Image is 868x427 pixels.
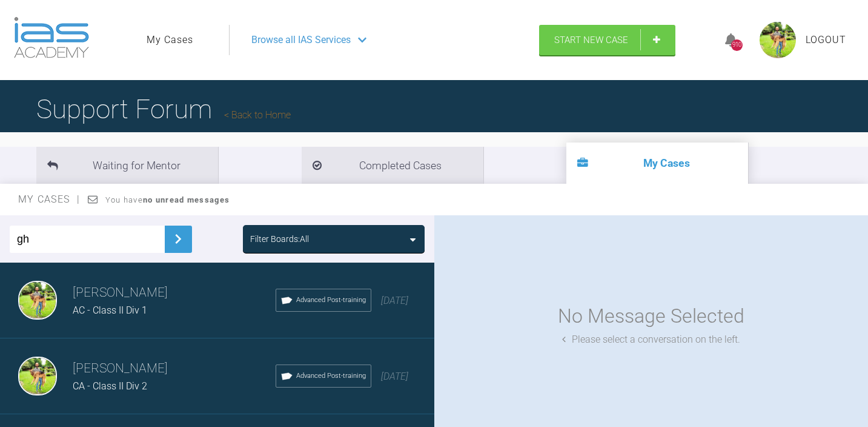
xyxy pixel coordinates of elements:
[14,17,89,58] img: logo-light.3e3ef733.png
[36,147,218,184] li: Waiting for Mentor
[36,88,291,130] h1: Support Forum
[554,35,628,45] span: Start New Case
[18,193,81,205] span: My Cases
[381,295,408,306] span: [DATE]
[147,32,193,48] a: My Cases
[731,39,743,51] div: 910
[296,295,366,306] span: Advanced Post-training
[539,25,675,55] a: Start New Case
[73,380,147,392] span: CA - Class II Div 2
[18,357,57,395] img: Dipak Parmar
[73,304,147,316] span: AC - Class II Div 1
[105,195,230,204] span: You have
[381,371,408,382] span: [DATE]
[73,358,276,379] h3: [PERSON_NAME]
[558,301,744,332] div: No Message Selected
[10,226,165,253] input: Enter Case ID or Title
[562,332,740,348] div: Please select a conversation on the left.
[566,143,748,184] li: My Cases
[250,232,309,246] div: Filter Boards: All
[760,22,796,58] img: profile.png
[302,147,483,184] li: Completed Cases
[73,283,276,303] h3: [PERSON_NAME]
[224,109,291,121] a: Back to Home
[18,281,57,320] img: Dipak Parmar
[143,195,230,204] strong: no unread messages
[296,371,366,382] span: Advanced Post-training
[168,229,188,249] img: chevronRight.28bd32b0.svg
[251,32,351,48] span: Browse all IAS Services
[806,32,846,48] a: Logout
